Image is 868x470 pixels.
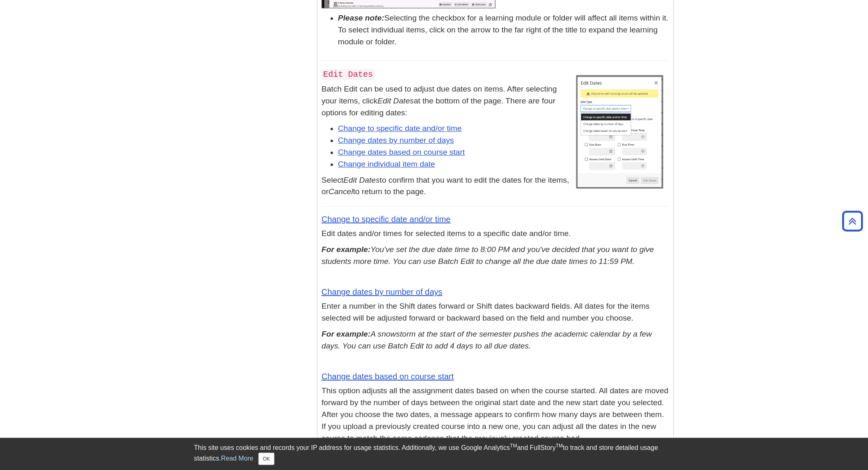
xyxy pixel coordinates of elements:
img: "Edit Dates" via Batch Edit [576,75,663,189]
p: Edit dates and/or times for selected items to a specific date and/or time. [322,228,669,240]
a: Change dates based on course start [322,372,454,381]
li: Selecting the checkbox for a learning module or folder will affect all items within it. To select... [338,12,669,48]
a: Change dates by number of days [338,136,454,144]
a: Change dates based on course start [338,148,465,156]
code: Edit Dates [322,69,375,80]
p: Select to confirm that you want to edit the dates for the items, or to return to the page. [322,174,669,198]
em: You've set the due date time to 8:00 PM and you've decided that you want to give students more ti... [322,245,654,266]
em: Edit Dates [377,96,414,105]
a: Read More [221,455,254,462]
sup: TM [510,443,517,449]
em: Cancel [329,187,353,196]
strong: Please note: [338,14,384,22]
a: Change to specific date and/or time [338,124,462,133]
sup: TM [556,443,563,449]
a: Back to Top [840,216,866,227]
a: Change dates by number of days [322,287,443,296]
em: Edit Dates [343,176,380,184]
div: This site uses cookies and records your IP address for usage statistics. Additionally, we use Goo... [194,443,674,465]
em: A snowstorm at the start of the semester pushes the academic calendar by a few days. You can use ... [322,330,652,350]
a: Change to specific date and/or time [322,215,451,224]
a: Change individual item date [338,160,435,168]
button: Close [258,453,274,465]
p: Enter a number in the Shift dates forward or Shift dates backward fields. All dates for the items... [322,300,669,324]
strong: For example: [322,330,370,338]
p: Batch Edit can be used to adjust due dates on items. After selecting your items, click at the bot... [322,83,669,119]
strong: For example: [322,245,370,254]
p: This option adjusts all the assignment dates based on when the course started. All dates are move... [322,385,669,444]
